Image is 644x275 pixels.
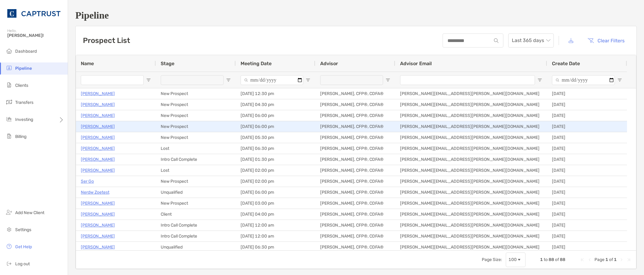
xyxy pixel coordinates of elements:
[5,115,13,123] img: investing icon
[81,210,115,218] a: [PERSON_NAME]
[315,187,395,198] div: [PERSON_NAME], CFP®, CDFA®
[395,110,547,121] div: [PERSON_NAME][EMAIL_ADDRESS][PERSON_NAME][DOMAIN_NAME]
[156,187,236,198] div: Unqualified
[385,78,390,83] button: Open Filter Menu
[547,121,627,132] div: [DATE]
[547,154,627,165] div: [DATE]
[494,38,498,43] img: input icon
[552,75,615,85] input: Create Date Filter Input
[236,220,315,231] div: [DATE] 12:00 am
[395,154,547,165] div: [PERSON_NAME][EMAIL_ADDRESS][PERSON_NAME][DOMAIN_NAME]
[614,257,617,262] span: 1
[547,99,627,110] div: [DATE]
[594,257,605,262] span: Page
[81,167,115,174] a: [PERSON_NAME]
[395,176,547,187] div: [PERSON_NAME][EMAIL_ADDRESS][PERSON_NAME][DOMAIN_NAME]
[75,10,637,21] h1: Pipeline
[156,132,236,143] div: New Prospect
[395,121,547,132] div: [PERSON_NAME][EMAIL_ADDRESS][PERSON_NAME][DOMAIN_NAME]
[81,123,115,130] a: [PERSON_NAME]
[236,242,315,252] div: [DATE] 06:30 pm
[146,78,151,83] button: Open Filter Menu
[15,83,28,88] span: Clients
[315,154,395,165] div: [PERSON_NAME], CFP®, CDFA®
[156,121,236,132] div: New Prospect
[81,156,115,163] a: [PERSON_NAME]
[236,209,315,220] div: [DATE] 04:00 pm
[81,232,115,240] a: [PERSON_NAME]
[156,88,236,99] div: New Prospect
[81,61,94,66] span: Name
[512,34,550,47] span: Last 365 days
[547,187,627,198] div: [DATE]
[395,198,547,209] div: [PERSON_NAME][EMAIL_ADDRESS][PERSON_NAME][DOMAIN_NAME]
[15,244,32,249] span: Get Help
[236,143,315,154] div: [DATE] 06:30 pm
[15,210,44,215] span: Add New Client
[156,110,236,121] div: New Prospect
[395,88,547,99] div: [PERSON_NAME][EMAIL_ADDRESS][PERSON_NAME][DOMAIN_NAME]
[509,257,517,262] div: 100
[315,88,395,99] div: [PERSON_NAME], CFP®, CDFA®
[315,242,395,252] div: [PERSON_NAME], CFP®, CDFA®
[395,209,547,220] div: [PERSON_NAME][EMAIL_ADDRESS][PERSON_NAME][DOMAIN_NAME]
[161,61,174,66] span: Stage
[315,176,395,187] div: [PERSON_NAME], CFP®, CDFA®
[315,198,395,209] div: [PERSON_NAME], CFP®, CDFA®
[609,257,613,262] span: of
[619,257,624,262] div: Next Page
[81,199,115,207] a: [PERSON_NAME]
[315,209,395,220] div: [PERSON_NAME], CFP®, CDFA®
[5,81,13,89] img: clients icon
[7,2,60,24] img: CAPTRUST Logo
[236,165,315,176] div: [DATE] 02:00 pm
[81,112,115,119] p: [PERSON_NAME]
[156,143,236,154] div: Lost
[400,61,432,66] span: Advisor Email
[547,132,627,143] div: [DATE]
[395,165,547,176] div: [PERSON_NAME][EMAIL_ADDRESS][PERSON_NAME][DOMAIN_NAME]
[236,110,315,121] div: [DATE] 06:00 pm
[156,198,236,209] div: New Prospect
[540,257,543,262] span: 1
[15,134,26,139] span: Billing
[395,143,547,154] div: [PERSON_NAME][EMAIL_ADDRESS][PERSON_NAME][DOMAIN_NAME]
[81,243,115,251] a: [PERSON_NAME]
[395,231,547,242] div: [PERSON_NAME][EMAIL_ADDRESS][PERSON_NAME][DOMAIN_NAME]
[547,231,627,242] div: [DATE]
[320,61,338,66] span: Advisor
[555,257,559,262] span: of
[81,178,94,185] a: Ser Go
[236,187,315,198] div: [DATE] 06:00 pm
[7,33,64,38] span: [PERSON_NAME]!
[15,227,31,232] span: Settings
[315,110,395,121] div: [PERSON_NAME], CFP®, CDFA®
[315,121,395,132] div: [PERSON_NAME], CFP®, CDFA®
[15,49,37,54] span: Dashboard
[15,66,32,71] span: Pipeline
[81,90,115,97] a: [PERSON_NAME]
[156,242,236,252] div: Unqualified
[560,257,565,262] span: 88
[81,189,109,196] a: Nerdw Zoetest
[236,132,315,143] div: [DATE] 05:30 pm
[81,145,115,152] a: [PERSON_NAME]
[156,154,236,165] div: Intro Call Complete
[5,98,13,106] img: transfers icon
[549,257,554,262] span: 88
[552,61,580,66] span: Create Date
[547,165,627,176] div: [DATE]
[547,110,627,121] div: [DATE]
[15,261,30,266] span: Log out
[5,260,13,267] img: logout icon
[626,257,631,262] div: Last Page
[537,78,542,83] button: Open Filter Menu
[547,143,627,154] div: [DATE]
